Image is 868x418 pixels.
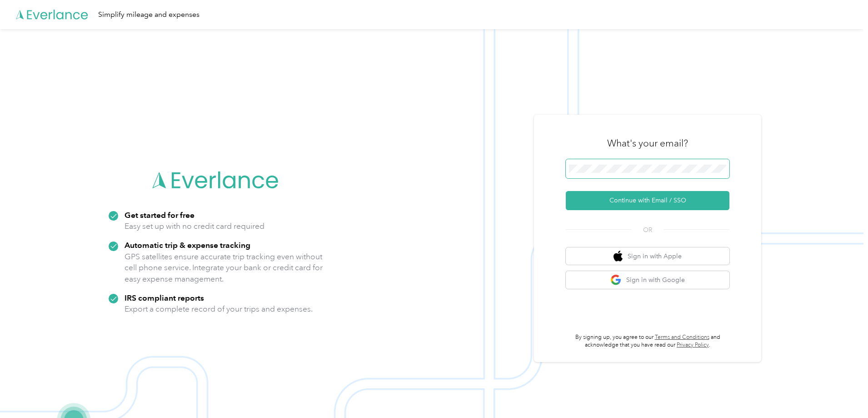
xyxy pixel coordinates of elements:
button: Continue with Email / SSO [566,191,729,210]
span: OR [632,225,663,235]
p: GPS satellites ensure accurate trip tracking even without cell phone service. Integrate your bank... [125,251,323,285]
p: Export a complete record of your trips and expenses. [125,303,313,315]
strong: Automatic trip & expense tracking [125,240,250,250]
p: Easy set up with no credit card required [125,221,264,232]
p: By signing up, you agree to our and acknowledge that you have read our . [566,333,729,349]
img: apple logo [614,251,623,262]
strong: Get started for free [125,210,195,220]
strong: IRS compliant reports [125,293,204,302]
img: google logo [610,274,622,286]
button: google logoSign in with Google [566,271,729,289]
a: Terms and Conditions [655,334,709,341]
button: apple logoSign in with Apple [566,247,729,265]
h3: What's your email? [607,137,688,150]
div: Simplify mileage and expenses [98,9,200,20]
a: Privacy Policy [677,342,709,348]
